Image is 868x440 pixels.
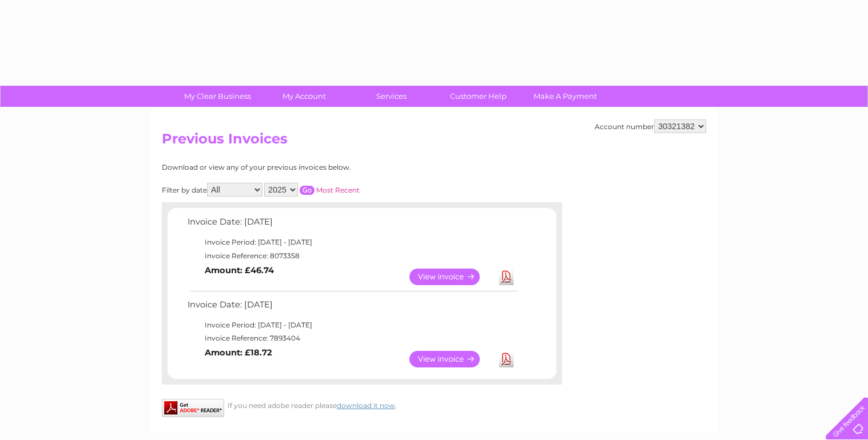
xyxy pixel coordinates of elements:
[162,131,706,153] h2: Previous Invoices
[595,119,706,133] div: Account number
[316,186,360,194] a: Most Recent
[162,183,462,197] div: Filter by date
[337,401,395,410] a: download it now
[205,265,274,275] b: Amount: £46.74
[344,86,439,107] a: Services
[205,347,272,358] b: Amount: £18.72
[185,318,519,332] td: Invoice Period: [DATE] - [DATE]
[185,235,519,249] td: Invoice Period: [DATE] - [DATE]
[409,269,493,285] a: View
[185,249,519,263] td: Invoice Reference: 8073358
[170,86,265,107] a: My Clear Business
[185,297,519,318] td: Invoice Date: [DATE]
[499,351,513,367] a: Download
[185,214,519,235] td: Invoice Date: [DATE]
[499,269,513,285] a: Download
[518,86,612,107] a: Make A Payment
[162,399,562,410] div: If you need adobe reader please .
[185,331,519,345] td: Invoice Reference: 7893404
[431,86,525,107] a: Customer Help
[162,163,462,171] div: Download or view any of your previous invoices below.
[409,351,493,367] a: View
[257,86,352,107] a: My Account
